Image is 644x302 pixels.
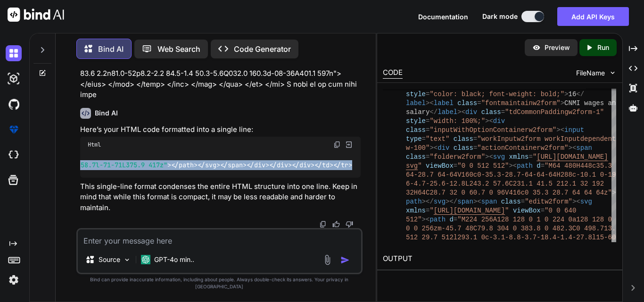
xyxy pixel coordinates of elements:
[422,198,434,205] span: ></
[6,45,22,61] img: darkChat
[438,144,449,152] span: div
[406,108,429,116] span: salary
[141,255,150,264] img: GPT-4o mini
[426,126,429,134] span: =
[454,162,457,170] span: =
[406,90,426,98] span: style
[446,198,457,205] span: ></
[517,162,533,170] span: path
[80,181,361,213] p: This single-line format condenses the entire HTML structure into one line. Keep in mind that whil...
[332,220,340,228] img: like
[406,225,604,232] span: 0 0 256zm-45.7 48C79.8 304 0 383.8 0 482.3C0 498.7
[481,198,497,205] span: span
[76,276,363,290] p: Bind can provide inaccurate information, including about people. Always double-check its answers....
[576,90,584,98] span: </
[513,207,541,214] span: viewBox
[418,12,468,22] button: Documentation
[429,90,564,98] span: "color: black; font-weight: bold;"
[418,162,421,170] span: "
[406,189,604,196] span: 32H64C28.7 32 0 60.7 0 96V416c0 35.3 28.7 64 64 64
[477,135,619,143] span: "workInputw2form workInputdependent1
[292,161,314,169] span: </ >
[406,153,426,161] span: class
[418,13,468,21] span: Documentation
[576,144,592,152] span: span
[422,135,426,143] span: =
[576,68,605,78] span: FileName
[6,147,22,163] img: cloudideIcon
[580,198,592,205] span: svg
[604,171,620,179] span: -19.
[346,220,353,228] img: dislike
[505,108,604,116] span: "tdCommonPaddingw2form-1"
[434,207,505,214] span: [URL][DOMAIN_NAME]
[473,135,477,143] span: =
[454,144,473,152] span: class
[529,153,533,161] span: =
[457,198,473,205] span: span
[95,108,118,118] h6: Bind AI
[501,108,505,116] span: =
[604,234,620,241] span: -60.
[485,153,493,161] span: ><
[541,207,545,214] span: =
[228,161,243,169] span: span
[426,162,454,170] span: viewBox
[322,254,333,265] img: attachment
[406,234,604,241] span: 512 29.7 512l293.1 0c-3.1-8.8-3.7-18.4-1.4-27.8l15
[179,161,194,169] span: path
[426,90,429,98] span: =
[422,216,430,223] span: ><
[429,144,438,152] span: ><
[473,198,481,205] span: ><
[532,43,541,52] img: preview
[545,43,570,52] p: Preview
[473,144,477,152] span: =
[406,144,429,152] span: w-100"
[205,161,216,169] span: svg
[80,124,361,135] p: Here’s your HTML code formatted into a single line:
[449,216,453,223] span: d
[154,255,194,264] p: GPT-4o min..
[509,153,529,161] span: xmlns
[406,117,426,125] span: style
[609,69,617,77] img: chevron down
[247,161,269,169] span: </ >
[254,161,265,169] span: div
[340,255,350,265] img: icon
[426,99,434,107] span: ><
[383,67,403,79] div: CODE
[481,99,561,107] span: "fontmaintainw2form"
[406,207,426,214] span: xmlns
[426,135,449,143] span: "text"
[564,90,568,98] span: >
[569,90,577,98] span: 16
[234,43,291,55] p: Code Generator
[564,126,584,134] span: input
[429,207,433,214] span: "
[220,161,247,169] span: </ >
[406,171,604,179] span: 64-28.7 64-64V160c0-35.3-28.7-64-64-64H288c-10.1 0
[406,180,604,188] span: 6-4.7-25.6-12.8L243.2 57.6C231.1 41.5 212.1 32 192
[8,8,64,22] img: Bind AI
[454,216,457,223] span: =
[604,225,620,232] span: 13.3
[501,198,521,205] span: class
[429,216,446,223] span: path
[572,198,580,205] span: ><
[429,126,556,134] span: "inputWithOptionContainerw2form"
[493,153,505,161] span: svg
[98,43,124,55] p: Bind AI
[406,99,426,107] span: label
[454,135,473,143] span: class
[406,162,418,170] span: svg
[556,126,564,134] span: ><
[322,161,330,169] span: td
[333,161,352,169] span: </ >
[505,207,509,214] span: "
[429,108,438,116] span: </
[597,43,609,52] p: Run
[557,7,629,26] button: Add API Keys
[481,108,501,116] span: class
[434,198,446,205] span: svg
